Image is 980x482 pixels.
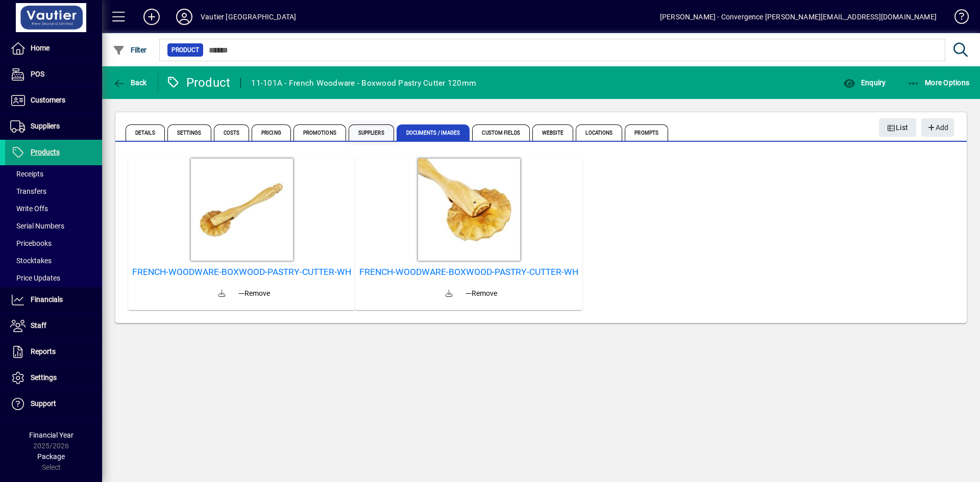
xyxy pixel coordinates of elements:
button: Back [110,73,150,92]
span: List [887,119,909,136]
a: Pricebooks [5,235,102,252]
div: Product [166,74,231,91]
button: Add [135,8,168,26]
span: Website [532,124,574,141]
div: Vautier [GEOGRAPHIC_DATA] [201,9,296,25]
span: Back [113,79,147,87]
a: Settings [5,365,102,391]
button: Enquiry [841,73,888,92]
span: Products [31,148,60,156]
span: Settings [167,124,211,141]
span: Locations [576,124,622,141]
span: Suppliers [31,122,60,130]
button: More Options [905,73,972,92]
span: Documents / Images [397,124,470,141]
a: Reports [5,339,102,365]
button: List [879,118,917,137]
span: Customers [31,96,65,104]
span: Receipts [10,170,43,178]
a: Knowledge Base [947,2,967,35]
span: Financial Year [29,431,73,439]
a: Financials [5,287,102,313]
span: Settings [31,373,57,382]
span: Remove [465,288,497,299]
div: [PERSON_NAME] - Convergence [PERSON_NAME][EMAIL_ADDRESS][DOMAIN_NAME] [660,9,937,25]
span: Reports [31,347,56,356]
button: Filter [110,41,150,59]
span: More Options [908,79,970,87]
a: POS [5,62,102,87]
span: Stocktakes [10,257,52,265]
a: Receipts [5,165,102,183]
span: Custom Fields [472,124,529,141]
a: Support [5,391,102,417]
a: Suppliers [5,114,102,139]
span: Add [926,119,948,136]
button: Profile [168,8,201,26]
span: Remove [238,288,270,299]
span: Home [31,44,50,52]
span: Support [31,399,56,408]
a: Download [210,282,234,306]
a: Stocktakes [5,252,102,269]
span: Filter [113,46,147,54]
app-page-header-button: Back [102,73,158,92]
span: Prompts [625,124,668,141]
a: FRENCH-WOODWARE-BOXWOOD-PASTRY-CUTTER-WH [132,267,351,277]
span: Costs [214,124,250,141]
span: Serial Numbers [10,222,64,230]
button: Add [921,118,954,137]
a: Download [437,282,461,306]
span: Staff [31,321,46,329]
span: Price Updates [10,274,60,282]
span: Promotions [293,124,346,141]
span: Suppliers [349,124,394,141]
span: Pricebooks [10,239,52,247]
a: Write Offs [5,200,102,217]
a: Serial Numbers [5,217,102,235]
button: Remove [234,284,274,302]
a: Transfers [5,183,102,200]
button: Remove [461,284,501,302]
span: POS [31,70,44,78]
span: Pricing [252,124,291,141]
span: Product [171,45,199,55]
span: Details [126,124,165,141]
span: Enquiry [843,79,886,87]
span: Transfers [10,187,46,195]
span: Package [37,452,65,461]
a: FRENCH-WOODWARE-BOXWOOD-PASTRY-CUTTER-WH [359,267,578,277]
a: Staff [5,313,102,339]
div: 11-101A - French Woodware - Boxwood Pastry Cutter 120mm [251,75,476,91]
a: Price Updates [5,269,102,287]
a: Customers [5,88,102,113]
span: Write Offs [10,205,48,213]
a: Home [5,36,102,61]
span: Financials [31,295,63,303]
